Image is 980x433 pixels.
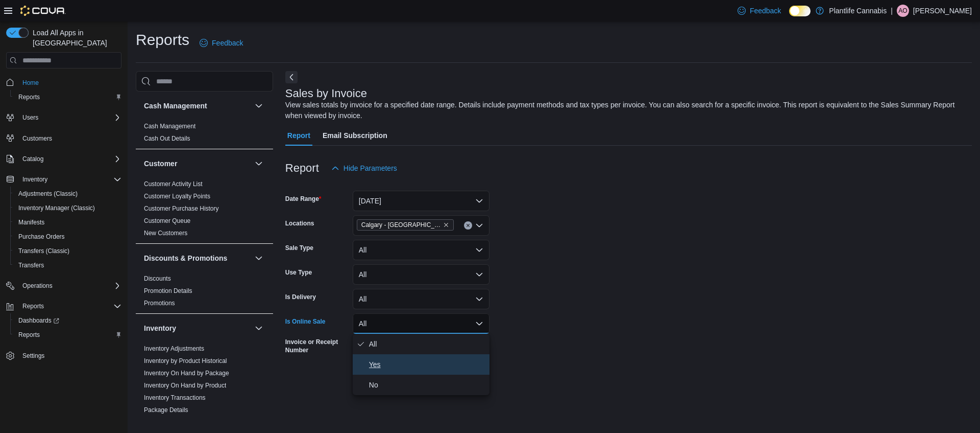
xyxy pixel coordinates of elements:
[323,125,387,146] span: Email Subscription
[18,261,44,269] span: Transfers
[829,5,887,17] p: Plantlife Cannabis
[464,221,472,230] button: Clear input
[18,153,121,165] span: Catalog
[253,157,265,170] button: Customer
[2,152,126,166] button: Catalog
[18,233,65,241] span: Purchase Orders
[2,348,126,363] button: Settings
[10,313,126,328] a: Dashboards
[253,322,265,334] button: Inventory
[136,30,189,50] h1: Reports
[22,282,53,290] span: Operations
[29,28,121,48] span: Load All Apps in [GEOGRAPHIC_DATA]
[144,275,171,282] a: Discounts
[285,100,967,121] div: View sales totals by invoice for a specified date range. Details include payment methods and tax ...
[285,268,312,277] label: Use Type
[144,299,175,307] span: Promotions
[136,120,273,149] div: Cash Management
[10,90,126,104] button: Reports
[14,259,121,271] span: Transfers
[22,175,47,184] span: Inventory
[22,155,43,163] span: Catalog
[144,382,226,389] a: Inventory On Hand by Product
[144,230,187,237] a: New Customers
[14,245,121,257] span: Transfers (Classic)
[144,158,251,169] button: Customer
[144,300,175,307] a: Promotions
[344,163,397,173] span: Hide Parameters
[144,345,204,352] a: Inventory Adjustments
[285,293,316,301] label: Is Delivery
[18,93,40,101] span: Reports
[144,101,251,111] button: Cash Management
[144,204,219,213] span: Customer Purchase History
[2,299,126,313] button: Reports
[144,253,227,263] h3: Discounts & Promotions
[353,289,489,309] button: All
[144,193,210,200] a: Customer Loyalty Points
[18,316,59,325] span: Dashboards
[353,334,489,395] div: Select listbox
[144,287,192,295] span: Promotion Details
[144,370,229,377] a: Inventory On Hand by Package
[369,379,485,391] span: No
[285,338,349,354] label: Invoice or Receipt Number
[18,190,78,198] span: Adjustments (Classic)
[14,231,121,243] span: Purchase Orders
[22,113,38,122] span: Users
[10,328,126,342] button: Reports
[10,201,126,215] button: Inventory Manager (Classic)
[14,91,44,103] a: Reports
[285,162,319,174] h3: Report
[2,75,126,89] button: Home
[18,111,42,124] button: Users
[144,357,227,365] span: Inventory by Product Historical
[285,87,367,100] h3: Sales by Invoice
[475,221,483,230] button: Open list of options
[144,253,251,263] button: Discounts & Promotions
[144,394,206,401] a: Inventory Transactions
[144,217,190,224] a: Customer Queue
[287,125,310,146] span: Report
[2,131,126,146] button: Customers
[14,231,69,243] a: Purchase Orders
[14,216,121,229] span: Manifests
[353,240,489,260] button: All
[144,134,190,143] span: Cash Out Details
[353,191,489,211] button: [DATE]
[195,33,247,53] a: Feedback
[18,173,52,186] button: Inventory
[285,195,322,203] label: Date Range
[18,300,48,312] button: Reports
[14,245,73,257] a: Transfers (Classic)
[14,329,44,341] a: Reports
[18,132,56,145] a: Customers
[144,192,210,200] span: Customer Loyalty Points
[144,158,177,169] h3: Customer
[22,302,44,310] span: Reports
[144,287,192,294] a: Promotion Details
[144,180,203,188] span: Customer Activity List
[144,122,195,130] span: Cash Management
[14,202,99,214] a: Inventory Manager (Classic)
[369,338,485,350] span: All
[18,77,43,89] a: Home
[18,204,95,212] span: Inventory Manager (Classic)
[18,280,121,292] span: Operations
[144,406,188,414] a: Package Details
[18,350,48,362] a: Settings
[285,317,326,326] label: Is Online Sale
[144,357,227,364] a: Inventory by Product Historical
[144,180,203,188] a: Customer Activity List
[14,329,121,341] span: Reports
[750,6,781,16] span: Feedback
[14,314,63,327] a: Dashboards
[20,6,66,16] img: Cova
[285,219,314,227] label: Locations
[10,244,126,258] button: Transfers (Classic)
[6,71,121,390] nav: Complex example
[18,132,121,145] span: Customers
[357,219,454,231] span: Calgary - Harvest Hills
[212,38,243,48] span: Feedback
[14,202,121,214] span: Inventory Manager (Classic)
